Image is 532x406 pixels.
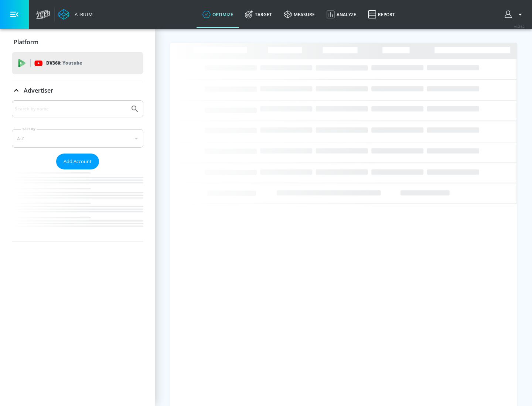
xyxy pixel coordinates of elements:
[12,32,143,52] div: Platform
[12,100,143,241] div: Advertiser
[12,129,143,148] div: A-Z
[21,127,37,131] label: Sort By
[239,1,278,28] a: Target
[514,24,525,28] span: v 4.24.0
[64,157,92,166] span: Add Account
[14,38,38,46] p: Platform
[362,1,401,28] a: Report
[46,59,82,67] p: DV360:
[321,1,362,28] a: Analyze
[15,104,127,114] input: Search by name
[24,86,53,94] p: Advertiser
[12,80,143,101] div: Advertiser
[56,154,99,169] button: Add Account
[278,1,321,28] a: measure
[12,169,143,241] nav: list of Advertiser
[197,1,239,28] a: optimize
[72,11,93,18] div: Atrium
[58,9,93,20] a: Atrium
[62,59,82,67] p: Youtube
[12,52,143,74] div: DV360: Youtube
